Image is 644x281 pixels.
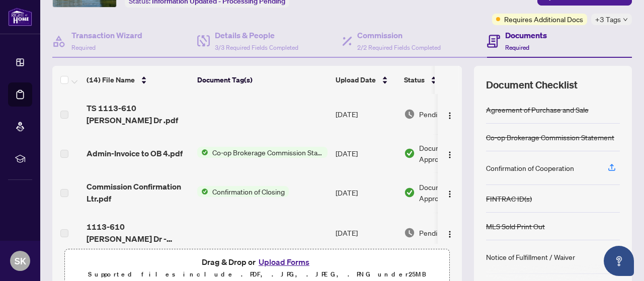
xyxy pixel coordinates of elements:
span: Document Approved [419,142,481,164]
button: Logo [442,145,458,161]
img: Logo [446,190,454,198]
button: Status IconConfirmation of Closing [197,186,289,197]
div: FINTRAC ID(s) [486,193,532,204]
img: Status Icon [197,186,208,197]
span: TS 1113-610 [PERSON_NAME] Dr .pdf [87,102,189,126]
span: Status [404,74,425,85]
img: Document Status [404,109,415,120]
td: [DATE] [332,172,400,213]
th: (14) File Name [83,66,193,94]
span: (14) File Name [87,74,135,85]
span: Pending Review [419,227,469,238]
div: MLS Sold Print Out [486,221,545,232]
div: Co-op Brokerage Commission Statement [486,132,614,143]
span: +3 Tags [595,14,621,25]
div: Agreement of Purchase and Sale [486,104,589,115]
th: Status [400,66,486,94]
span: Document Approved [419,181,481,204]
span: 1113-610 [PERSON_NAME] Dr - [PERSON_NAME].pdf [87,221,189,245]
button: Status IconCo-op Brokerage Commission Statement [197,147,328,158]
img: Logo [446,112,454,120]
button: Logo [442,184,458,201]
td: [DATE] [332,94,400,134]
span: Document Checklist [486,78,578,92]
span: Requires Additional Docs [504,14,583,25]
span: 3/3 Required Fields Completed [215,44,298,51]
span: Admin-Invoice to OB 4.pdf [87,147,183,159]
img: logo [8,8,32,26]
span: SK [15,254,26,268]
span: Upload Date [336,74,376,85]
th: Document Tag(s) [193,66,332,94]
td: [DATE] [332,134,400,172]
button: Logo [442,106,458,122]
span: down [623,17,628,22]
img: Logo [446,230,454,238]
p: Supported files include .PDF, .JPG, .JPEG, .PNG under 25 MB [71,268,443,280]
div: Confirmation of Cooperation [486,162,574,173]
span: Confirmation of Closing [208,186,289,197]
span: Co-op Brokerage Commission Statement [208,147,328,158]
h4: Transaction Wizard [71,29,142,41]
h4: Documents [505,29,547,41]
span: Commission Confirmation Ltr.pdf [87,180,189,205]
td: [DATE] [332,213,400,253]
img: Status Icon [197,147,208,158]
span: 2/2 Required Fields Completed [357,44,441,51]
img: Document Status [404,227,415,238]
span: Pending Review [419,109,469,120]
img: Document Status [404,148,415,159]
th: Upload Date [332,66,400,94]
h4: Commission [357,29,441,41]
h4: Details & People [215,29,298,41]
span: Required [505,44,529,51]
span: Drag & Drop or [202,255,312,268]
img: Logo [446,151,454,159]
button: Upload Forms [256,255,312,268]
button: Logo [442,225,458,241]
span: Required [71,44,96,51]
img: Document Status [404,187,415,198]
button: Open asap [604,246,634,276]
div: Notice of Fulfillment / Waiver [486,251,575,262]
